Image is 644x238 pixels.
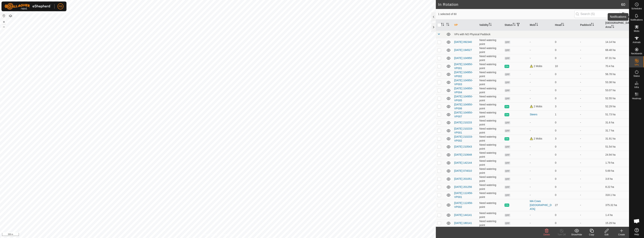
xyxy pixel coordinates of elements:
div: VPs with NO Physical Paddock [454,33,628,36]
div: - [530,72,552,76]
span: OFF [505,145,510,148]
span: OFF [505,169,510,173]
div: MA Cows [GEOGRAPHIC_DATA] [530,199,552,211]
span: Mobs [634,30,639,32]
a: [DATE] 144141 [454,213,472,216]
td: - [579,110,604,119]
td: 10 [553,62,579,70]
td: 68.48 ha [604,46,629,54]
div: Copy [584,233,599,236]
a: [DATE] 112456-VP002 [454,201,473,208]
div: - [530,96,552,100]
span: OFF [505,178,510,181]
td: 15.29 ha [604,219,629,227]
td: 0 [553,191,579,199]
p-sorticon: Activate to sort [591,23,594,26]
td: Need watering point [478,78,503,86]
a: Help [629,227,644,237]
td: - [579,54,604,62]
td: 375.32 ha [604,199,629,211]
td: 8.22 ha [604,183,629,191]
h2: In Rotation [438,2,621,7]
td: 0 [553,219,579,227]
a: [DATE] 210648 [454,153,472,156]
p-sorticon: Activate to sort [446,23,449,26]
span: Neckbands [631,52,642,55]
td: 70.4 ha [604,62,629,70]
td: Need watering point [478,110,503,119]
div: - [530,177,552,181]
td: 0 [553,159,579,167]
td: - [579,78,604,86]
a: [DATE] 104950-VP002 [454,71,473,78]
span: Help [634,233,639,236]
span: OFF [505,57,510,60]
td: - [579,175,604,183]
td: Need watering point [478,46,503,54]
td: - [579,191,604,199]
span: OFF [505,73,510,76]
td: - [579,62,604,70]
a: [DATE] 104950-VP003 [454,79,473,86]
td: - [579,199,604,211]
div: - [530,145,552,149]
div: Turn Off [554,233,569,236]
span: ON [505,105,509,108]
span: OFF [505,161,510,165]
td: 53.38 ha [604,78,629,86]
td: 5.69 ha [604,167,629,175]
td: 0 [553,175,579,183]
span: OFF [505,222,510,225]
a: [DATE] 180141 [454,222,472,225]
div: - [530,129,552,133]
td: 31.6 ha [604,119,629,127]
td: 52.55 ha [604,94,629,102]
span: ON [505,204,509,207]
td: Need watering point [478,183,503,191]
div: Show/Hide [569,233,584,236]
td: 1.4 ha [604,211,629,219]
td: - [579,119,604,127]
td: 53.07 ha [604,86,629,94]
span: OFF [505,129,510,132]
span: Status [633,75,640,77]
a: [DATE] 201256 [454,185,472,188]
a: [DATE] 104950-VP001 [454,63,473,70]
span: OFF [505,186,510,189]
div: - [530,56,552,60]
p-sorticon: Activate to sort [611,25,614,28]
td: Need watering point [478,94,503,102]
td: - [579,46,604,54]
p-sorticon: Activate to sort [441,23,444,26]
td: 3.8 ha [604,175,629,183]
td: 87.31 ha [604,54,629,62]
td: Need watering point [478,62,503,70]
td: - [579,135,604,143]
a: [DATE] 104950-VP006 [454,103,473,110]
div: Open chat [631,216,642,227]
button: – [2,25,6,29]
td: 1.79 ha [604,159,629,167]
td: 0 [553,78,579,86]
td: - [579,143,604,151]
td: - [579,70,604,78]
div: - [530,40,552,44]
span: Notifications [631,19,643,21]
span: Schedules [631,7,642,10]
th: [GEOGRAPHIC_DATA] Area [604,19,629,31]
td: Need watering point [478,199,503,211]
span: OFF [505,97,510,100]
th: Paddock [579,19,604,31]
div: - [530,213,552,217]
td: 0 [553,127,579,135]
td: 51.73 ha [604,110,629,119]
th: Mob [528,19,554,31]
td: Need watering point [478,135,503,143]
button: + [2,20,6,24]
p-sorticon: Activate to sort [513,23,516,26]
td: Need watering point [478,211,503,219]
td: - [579,219,604,227]
td: 0 [553,86,579,94]
td: 0 [553,119,579,127]
td: 0 [553,54,579,62]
